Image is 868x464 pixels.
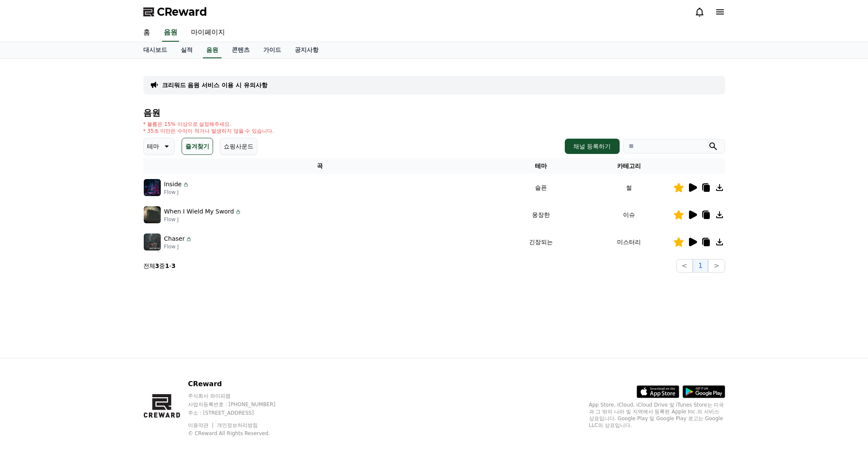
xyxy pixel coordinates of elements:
p: 사업자등록번호 : [PHONE_NUMBER] [188,401,292,408]
p: Flow J [164,243,193,250]
a: 개인정보처리방침 [217,422,258,428]
p: © CReward All Rights Reserved. [188,430,292,437]
td: 긴장되는 [497,228,585,256]
button: > [708,259,725,273]
h4: 음원 [143,108,725,117]
strong: 3 [155,262,159,269]
p: * 35초 미만은 수익이 적거나 발생하지 않을 수 있습니다. [143,128,274,134]
td: 슬픈 [497,174,585,201]
p: 주식회사 와이피랩 [188,393,292,399]
p: When I Wield My Sword [164,207,234,216]
a: CReward [143,5,207,19]
a: 마이페이지 [184,24,232,42]
a: 음원 [203,42,222,58]
a: 가이드 [256,42,288,58]
button: 테마 [143,138,175,155]
td: 썰 [585,174,673,201]
img: music [144,206,161,223]
a: 크리워드 음원 서비스 이용 시 유의사항 [162,81,268,89]
span: CReward [157,5,207,19]
td: 미스터리 [585,228,673,256]
p: Flow J [164,189,190,196]
img: music [144,233,161,251]
button: 즐겨찾기 [182,138,213,155]
p: 테마 [147,140,159,152]
a: 공지사항 [288,42,325,58]
button: < [676,259,693,273]
button: 쇼핑사운드 [220,138,257,155]
p: App Store, iCloud, iCloud Drive 및 iTunes Store는 미국과 그 밖의 나라 및 지역에서 등록된 Apple Inc.의 서비스 상표입니다. Goo... [589,401,725,429]
a: 음원 [162,24,179,42]
th: 테마 [497,158,585,174]
td: 웅장한 [497,201,585,228]
button: 1 [693,259,708,273]
strong: 3 [171,262,176,269]
th: 카테고리 [585,158,673,174]
p: * 볼륨은 15% 이상으로 설정해주세요. [143,121,274,128]
p: Flow J [164,216,242,223]
td: 이슈 [585,201,673,228]
a: 콘텐츠 [225,42,256,58]
a: 대시보드 [137,42,174,58]
p: Chaser [164,234,185,243]
p: CReward [188,379,292,389]
a: 이용약관 [188,422,215,428]
img: music [144,179,161,196]
p: 주소 : [STREET_ADDRESS] [188,410,292,416]
button: 채널 등록하기 [565,139,619,154]
p: 전체 중 - [143,262,176,270]
th: 곡 [143,158,497,174]
a: 홈 [137,24,157,42]
a: 실적 [174,42,199,58]
p: Inside [164,180,182,189]
strong: 1 [165,262,169,269]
